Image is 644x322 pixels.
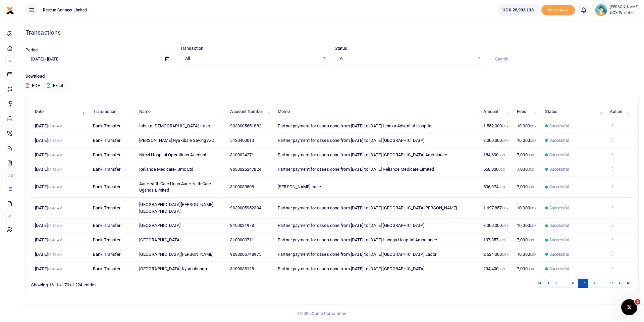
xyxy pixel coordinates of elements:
[530,206,536,210] small: UGX
[513,105,541,119] th: Fees: activate to sort column ascending
[528,267,534,271] small: UGX
[483,266,505,271] span: 294,400
[340,55,474,62] span: All
[40,7,90,13] span: Rescue Connect Limited
[530,139,536,143] small: UGX
[230,152,254,157] span: 3100024271
[549,166,569,172] span: Successful
[230,138,254,143] span: 5120400010
[185,55,320,62] span: All
[517,138,536,143] span: 10,000
[495,4,541,16] li: Wallet ballance
[498,153,505,157] small: UGX
[528,185,534,189] small: UGX
[230,205,261,210] span: 9030005952394
[528,153,534,157] small: UGX
[48,139,63,143] small: 11:40 AM
[25,53,160,65] input: select period
[230,266,254,271] span: 3100038128
[483,237,505,242] span: 197,857
[606,105,633,119] th: Action: activate to sort column ascending
[93,138,120,143] span: Bank Transfer
[230,123,261,128] span: 9030005651882
[93,205,120,210] span: Bank Transfer
[93,237,120,242] span: Bank Transfer
[530,253,536,256] small: UGX
[635,299,640,305] span: 2
[483,184,505,189] span: 506,974
[93,266,120,271] span: Bank Transfer
[595,4,607,16] img: profile-user
[31,105,89,119] th: Date: activate to sort column descending
[498,267,505,271] small: UGX
[93,167,120,172] span: Bank Transfer
[483,138,508,143] span: 3,000,000
[483,152,505,157] span: 184,600
[335,45,347,52] label: Status
[483,223,508,228] span: 3,000,000
[517,184,534,189] span: 7,000
[35,223,62,228] span: [DATE]
[48,238,63,242] small: 11:40 AM
[136,105,227,119] th: Name: activate to sort column ascending
[483,252,508,257] span: 2,524,000
[498,168,505,171] small: UGX
[35,205,62,210] span: [DATE]
[226,105,274,119] th: Account Number: activate to sort column ascending
[93,123,120,128] span: Bank Transfer
[278,152,447,157] span: Partner payment for cases done from [DATE] to [DATE] [GEOGRAPHIC_DATA] Ambulance
[517,123,536,128] span: 10,000
[517,205,536,210] span: 10,000
[93,152,120,157] span: Bank Transfer
[549,237,569,243] span: Successful
[549,123,569,129] span: Successful
[497,4,538,16] a: UGX 28,903,133
[35,152,62,157] span: [DATE]
[278,167,434,172] span: Partner payment for cases done from [DATE] to [DATE] Reliance Medicare Limited
[528,238,534,242] small: UGX
[41,80,69,91] button: Excel
[139,138,214,143] span: [PERSON_NAME].Nyakibale Saving A/C
[35,123,62,128] span: [DATE]
[517,167,534,172] span: 7,000
[139,237,181,242] span: [GEOGRAPHIC_DATA]
[549,266,569,272] span: Successful
[278,266,424,271] span: Partner payment for cases done from [DATE] to [DATE] [GEOGRAPHIC_DATA]
[35,266,62,271] span: [DATE]
[35,237,62,242] span: [DATE]
[530,224,536,228] small: UGX
[549,205,569,211] span: Successful
[278,252,436,257] span: Partner payment for cases done from [DATE] to [DATE] [GEOGRAPHIC_DATA] Lacor
[578,279,588,288] a: 17
[517,223,536,228] span: 10,000
[483,167,505,172] span: 568,000
[502,206,508,210] small: UGX
[48,253,63,256] small: 11:40 AM
[278,205,457,210] span: Partner payment for cases done from [DATE] to [DATE] [GEOGRAPHIC_DATA][PERSON_NAME]
[35,252,62,257] span: [DATE]
[93,184,120,189] span: Bank Transfer
[48,224,63,228] small: 11:40 AM
[588,279,598,288] a: 18
[48,185,63,189] small: 11:40 AM
[528,168,534,171] small: UGX
[479,105,513,119] th: Amount: activate to sort column ascending
[502,224,508,228] small: UGX
[278,138,424,143] span: Partner payment for cases done from [DATE] to [DATE] [GEOGRAPHIC_DATA]
[230,184,254,189] span: 3100030808
[502,7,533,13] span: UGX 28,903,133
[25,29,639,36] h4: Transactions
[5,170,14,181] li: Ac
[139,266,207,271] span: [GEOGRAPHIC_DATA] Kyamuhunga
[502,253,508,256] small: UGX
[621,299,637,315] iframe: Intercom live chat
[274,105,479,119] th: Memo: activate to sort column ascending
[278,123,432,128] span: Partner payment for cases done from [DATE] to [DATE] Ishaka Adventist Hospital
[89,105,136,119] th: Transaction: activate to sort column ascending
[48,206,63,210] small: 11:40 AM
[25,47,38,53] label: Period
[139,223,181,228] span: [GEOGRAPHIC_DATA]
[483,205,508,210] span: 1,697,857
[31,278,279,288] div: Showing 161 to 170 of 224 entries
[517,252,536,257] span: 10,000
